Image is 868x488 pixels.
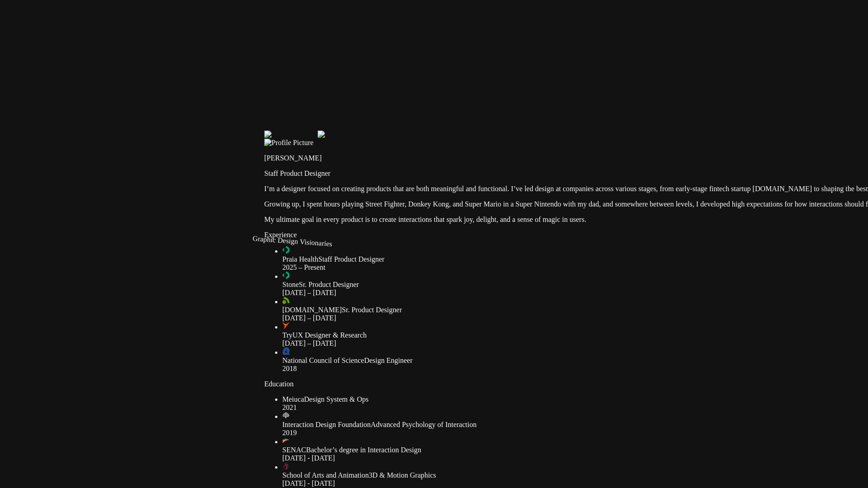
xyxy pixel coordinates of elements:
span: Design System & Ops [304,395,369,403]
img: Profile example [317,131,371,139]
span: Advanced Psychology of Interaction [371,421,476,428]
span: [DOMAIN_NAME] [283,306,342,314]
span: Praia Health [283,255,319,263]
p: Graphic Design Visionaries [252,235,332,248]
span: 3D & Motion Graphics [369,471,436,479]
img: Profile Picture [264,139,314,147]
span: Bachelor’s degree in Interaction Design [306,446,421,454]
span: Stone [283,281,299,288]
span: Staff Product Designer [318,255,384,263]
span: Sr. Product Designer [299,281,359,288]
span: UX Designer & Research [292,331,367,339]
span: Meiuca [283,395,304,403]
span: Sr. Product Designer [342,306,402,314]
span: Try [283,331,293,339]
span: School of Arts and Animation [283,471,369,479]
img: Profile example [264,131,318,139]
span: Design Engineer [364,357,412,364]
span: SENAC [283,446,306,454]
span: Interaction Design Foundation [283,421,371,428]
span: National Council of Science [283,357,364,364]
